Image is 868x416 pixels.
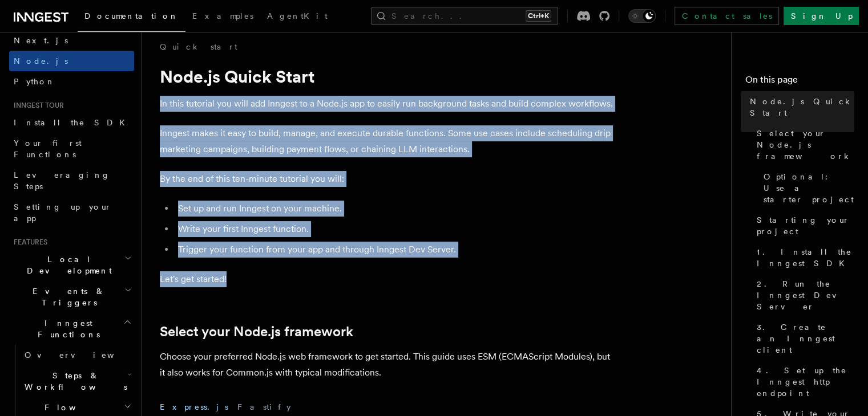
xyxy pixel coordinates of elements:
span: Examples [192,11,253,21]
p: Choose your preferred Node.js web framework to get started. This guide uses ESM (ECMAScript Modul... [160,349,616,381]
span: Node.js [14,56,68,66]
span: 1. Install the Inngest SDK [757,246,854,269]
span: Documentation [84,11,179,21]
span: Your first Functions [14,138,82,159]
span: Starting your project [757,214,854,237]
a: Your first Functions [9,133,134,165]
span: AgentKit [267,11,328,21]
a: Contact sales [675,7,779,25]
a: Leveraging Steps [9,165,134,197]
a: AgentKit [260,3,334,31]
span: Setting up your app [14,202,112,223]
span: Install the SDK [14,118,132,127]
a: Quick start [160,41,237,52]
span: Overview [25,350,142,360]
span: Node.js Quick Start [750,96,854,119]
button: Search...Ctrl+K [371,7,558,25]
a: Next.js [9,30,134,51]
li: Write your first Inngest function. [175,221,616,237]
button: Events & Triggers [9,281,134,313]
button: Inngest Functions [9,313,134,345]
a: Python [9,71,134,92]
p: By the end of this ten-minute tutorial you will: [160,171,616,187]
a: 4. Set up the Inngest http endpoint [752,360,854,403]
button: Steps & Workflows [20,365,134,397]
a: Node.js [9,51,134,71]
span: Local Development [9,254,124,276]
span: Leveraging Steps [14,170,110,191]
span: 2. Run the Inngest Dev Server [757,278,854,312]
span: Optional: Use a starter project [764,171,854,205]
span: 4. Set up the Inngest http endpoint [757,365,854,399]
a: Examples [185,3,260,31]
a: Select your Node.js framework [160,324,353,340]
a: 2. Run the Inngest Dev Server [752,274,854,317]
h4: On this page [745,73,854,91]
a: Optional: Use a starter project [759,166,854,210]
li: Trigger your function from your app and through Inngest Dev Server. [175,242,616,258]
h1: Node.js Quick Start [160,66,616,87]
a: Documentation [78,3,185,32]
a: Node.js Quick Start [745,91,854,123]
kbd: Ctrl+K [526,10,551,22]
a: Starting your project [752,210,854,242]
span: Events & Triggers [9,286,124,308]
a: Setting up your app [9,197,134,229]
span: Features [9,238,47,247]
a: Overview [20,345,134,365]
a: Sign Up [784,7,859,25]
span: Select your Node.js framework [757,128,854,162]
button: Toggle dark mode [628,9,656,23]
span: Python [14,77,55,86]
span: Steps & Workflows [20,370,127,393]
a: 3. Create an Inngest client [752,317,854,360]
p: In this tutorial you will add Inngest to a Node.js app to easily run background tasks and build c... [160,96,616,112]
a: Install the SDK [9,112,134,133]
a: 1. Install the Inngest SDK [752,242,854,274]
button: Local Development [9,249,134,281]
span: Inngest Functions [9,317,123,340]
span: Next.js [14,36,68,45]
p: Let's get started! [160,271,616,287]
span: Inngest tour [9,101,64,110]
li: Set up and run Inngest on your machine. [175,201,616,217]
a: Select your Node.js framework [752,123,854,166]
span: 3. Create an Inngest client [757,321,854,356]
p: Inngest makes it easy to build, manage, and execute durable functions. Some use cases include sch... [160,125,616,157]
